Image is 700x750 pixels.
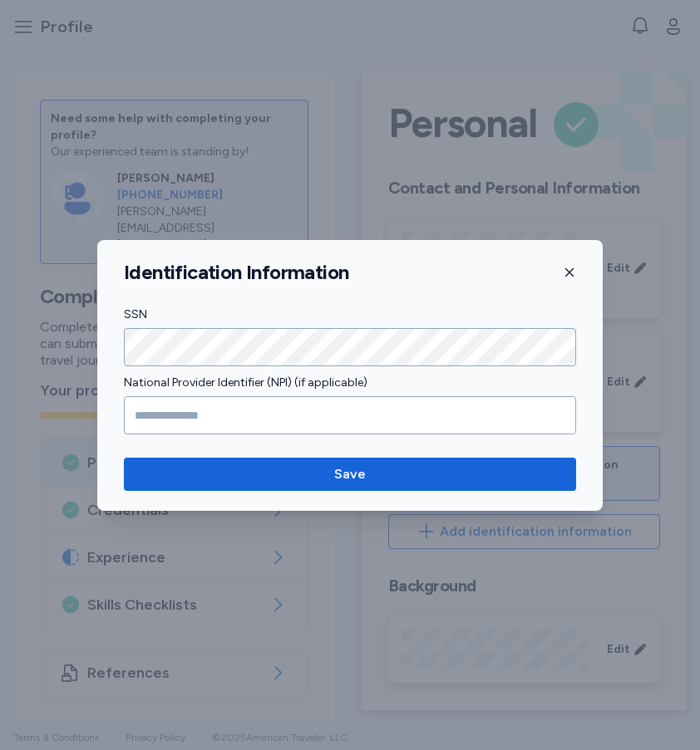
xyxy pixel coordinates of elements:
[124,458,576,491] button: Save
[124,305,576,325] label: SSN
[124,373,576,393] label: National Provider Identifier (NPI) (if applicable)
[124,396,576,434] input: National Provider Identifier (NPI) (if applicable)
[124,260,348,285] h1: Identification Information
[124,328,576,366] input: SSN
[334,464,366,484] span: Save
